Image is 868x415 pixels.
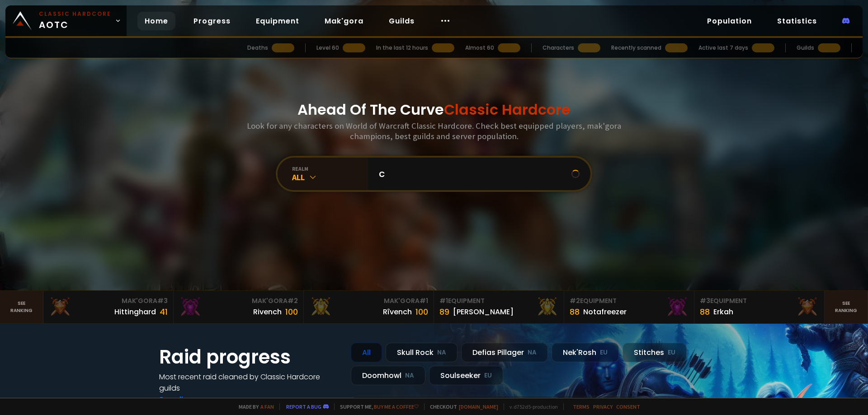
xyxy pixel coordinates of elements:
[386,343,458,362] div: Skull Rock
[253,306,282,317] div: Rivench
[542,44,574,52] div: Characters
[304,291,434,323] a: Mak'Gora#1Rîvench100
[292,165,368,172] div: realm
[700,306,710,318] div: 88
[174,291,304,323] a: Mak'Gora#2Rivench100
[459,403,498,410] a: [DOMAIN_NAME]
[351,343,382,362] div: All
[373,158,571,190] input: Search a character...
[137,12,175,30] a: Home
[570,306,580,318] div: 88
[383,306,412,317] div: Rîvench
[552,343,619,362] div: Nek'Rosh
[698,44,748,52] div: Active last 7 days
[179,296,298,306] div: Mak'Gora
[297,99,571,121] h1: Ahead Of The Curve
[570,296,580,305] span: # 2
[444,99,571,120] span: Classic Hardcore
[159,371,340,394] h4: Most recent raid cleaned by Classic Hardcore guilds
[564,291,694,323] a: #2Equipment88Notafreezer
[334,403,419,410] span: Support me,
[288,296,298,305] span: # 2
[570,296,689,306] div: Equipment
[700,296,710,305] span: # 3
[285,306,298,318] div: 100
[39,10,111,18] small: Classic Hardcore
[39,10,111,32] span: AOTC
[573,403,590,410] a: Terms
[405,371,414,380] small: NA
[434,291,564,323] a: #1Equipment89[PERSON_NAME]
[825,291,868,323] a: Seeranking
[770,12,824,30] a: Statistics
[420,296,428,305] span: # 1
[249,12,307,30] a: Equipment
[700,296,819,306] div: Equipment
[713,306,733,317] div: Erkah
[415,306,428,318] div: 100
[286,403,321,410] a: Report a bug
[694,291,825,323] a: #3Equipment88Erkah
[233,403,274,410] span: Made by
[49,296,168,306] div: Mak'Gora
[292,172,368,182] div: All
[309,296,428,306] div: Mak'Gora
[453,306,514,317] div: [PERSON_NAME]
[317,12,371,30] a: Mak'gora
[316,44,339,52] div: Level 60
[159,394,218,405] a: See all progress
[157,296,168,305] span: # 3
[43,291,174,323] a: Mak'Gora#3Hittinghard41
[465,44,494,52] div: Almost 60
[583,306,627,317] div: Notafreezer
[700,12,759,30] a: Population
[600,348,608,357] small: EU
[439,296,558,306] div: Equipment
[528,348,537,357] small: NA
[437,348,446,357] small: NA
[797,44,814,52] div: Guilds
[159,343,340,371] h1: Raid progress
[186,12,238,30] a: Progress
[114,306,156,317] div: Hittinghard
[611,44,661,52] div: Recently scanned
[247,44,268,52] div: Deaths
[439,296,448,305] span: # 1
[429,366,503,385] div: Soulseeker
[504,403,558,410] span: v. d752d5 - production
[593,403,613,410] a: Privacy
[376,44,428,52] div: In the last 12 hours
[374,403,419,410] a: Buy me a coffee
[243,121,625,141] h3: Look for any characters on World of Warcraft Classic Hardcore. Check best equipped players, mak'g...
[616,403,640,410] a: Consent
[160,306,168,318] div: 41
[668,348,675,357] small: EU
[461,343,548,362] div: Defias Pillager
[439,306,449,318] div: 89
[623,343,687,362] div: Stitches
[484,371,492,380] small: EU
[260,403,274,410] a: a fan
[382,12,422,30] a: Guilds
[5,5,127,36] a: Classic HardcoreAOTC
[351,366,425,385] div: Doomhowl
[424,403,498,410] span: Checkout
